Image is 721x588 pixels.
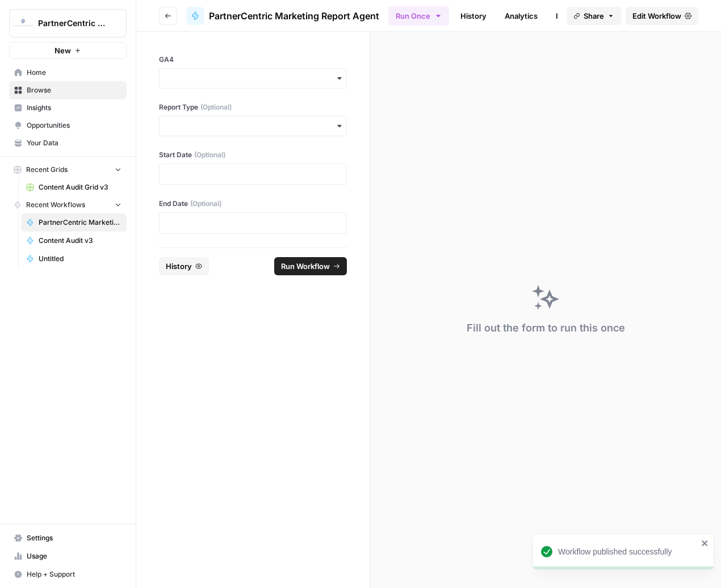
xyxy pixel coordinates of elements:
[200,102,232,112] span: (Optional)
[39,217,121,228] span: PartnerCentric Marketing Report Agent
[27,533,121,543] span: Settings
[9,547,127,565] a: Usage
[584,10,604,22] span: Share
[26,165,68,175] span: Recent Grids
[9,196,127,213] button: Recent Workflows
[274,257,347,275] button: Run Workflow
[498,7,544,25] a: Analytics
[9,529,127,547] a: Settings
[567,7,621,25] button: Share
[701,539,709,548] button: close
[21,213,127,232] a: PartnerCentric Marketing Report Agent
[26,200,85,210] span: Recent Workflows
[9,42,127,59] button: New
[13,13,33,33] img: PartnerCentric Sales Tools Logo
[159,199,347,209] label: End Date
[159,102,347,112] label: Report Type
[388,6,449,26] button: Run Once
[39,254,121,264] span: Untitled
[38,18,107,29] span: PartnerCentric Sales Tools
[39,182,121,192] span: Content Audit Grid v3
[9,134,127,152] a: Your Data
[9,116,127,135] a: Opportunities
[21,232,127,250] a: Content Audit v3
[166,261,192,272] span: History
[55,45,71,56] span: New
[549,7,596,25] a: Integrate
[159,150,347,160] label: Start Date
[626,7,698,25] a: Edit Workflow
[27,551,121,561] span: Usage
[190,199,221,209] span: (Optional)
[194,150,225,160] span: (Optional)
[281,261,330,272] span: Run Workflow
[21,250,127,268] a: Untitled
[39,236,121,246] span: Content Audit v3
[159,54,347,65] label: GA4
[209,9,379,23] span: PartnerCentric Marketing Report Agent
[9,161,127,178] button: Recent Grids
[632,10,681,22] span: Edit Workflow
[454,7,493,25] a: History
[21,178,127,196] a: Content Audit Grid v3
[9,565,127,583] button: Help + Support
[186,7,379,25] a: PartnerCentric Marketing Report Agent
[27,68,121,78] span: Home
[27,85,121,95] span: Browse
[159,257,209,275] button: History
[27,138,121,148] span: Your Data
[9,99,127,117] a: Insights
[27,569,121,579] span: Help + Support
[9,64,127,82] a: Home
[9,81,127,99] a: Browse
[558,546,698,557] div: Workflow published successfully
[27,120,121,131] span: Opportunities
[467,320,625,336] div: Fill out the form to run this once
[27,103,121,113] span: Insights
[9,9,127,37] button: Workspace: PartnerCentric Sales Tools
